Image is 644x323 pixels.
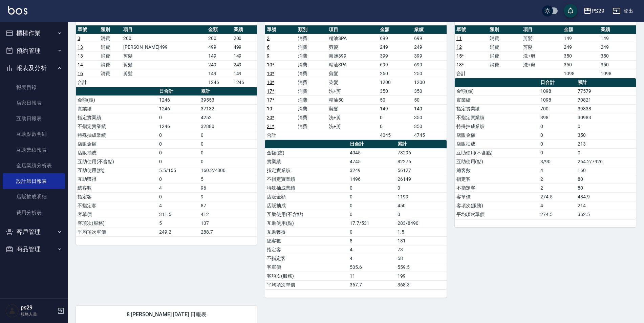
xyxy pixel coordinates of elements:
td: 274.5 [539,192,576,201]
td: 特殊抽成業績 [76,131,157,139]
td: 客項次(服務) [76,219,157,228]
a: 互助日報表 [3,111,65,126]
td: 0 [199,131,257,139]
td: 350 [378,87,412,95]
td: 剪髮 [327,43,378,51]
td: 0 [199,157,257,166]
td: 0 [576,122,636,131]
td: 消費 [296,43,327,51]
td: 149 [562,34,599,43]
td: 398 [539,113,576,122]
td: 0 [157,175,199,184]
a: 13 [78,44,83,50]
button: 登出 [610,5,636,17]
td: 199 [396,272,446,280]
a: 費用分析表 [3,205,65,220]
table: a dense table [76,25,257,87]
td: 37132 [199,104,257,113]
td: 實業績 [455,95,539,104]
td: 0 [539,148,576,157]
td: 350 [412,87,447,95]
td: 消費 [296,113,327,122]
td: 11 [348,272,396,280]
td: 指定實業績 [455,104,539,113]
td: 精油SPA [327,60,378,69]
td: 505.6 [348,263,396,272]
td: 484.9 [576,192,636,201]
td: 1200 [412,78,447,87]
td: 消費 [296,69,327,78]
td: 剪髮 [122,51,206,60]
td: 8 [348,236,396,245]
td: 互助使用(點) [455,157,539,166]
td: 合計 [265,131,296,139]
td: 0 [199,139,257,148]
td: 消費 [99,43,122,51]
td: 200 [207,34,232,43]
td: 總客數 [455,166,539,175]
td: 350 [562,60,599,69]
td: 4745 [412,131,447,139]
a: 報表目錄 [3,80,65,95]
td: 9 [199,192,257,201]
td: 149 [412,104,447,113]
td: 0 [157,131,199,139]
td: 699 [412,60,447,69]
td: 149 [232,69,257,78]
td: 不指定實業績 [265,175,348,184]
a: 互助業績報表 [3,142,65,158]
td: 96 [199,184,257,192]
td: 精油SPA [327,34,378,43]
td: 699 [378,34,412,43]
table: a dense table [455,78,636,219]
td: 總客數 [265,236,348,245]
table: a dense table [76,87,257,237]
td: 平均項次單價 [265,280,348,289]
td: 金額(虛) [265,148,348,157]
td: 160.2/4806 [199,166,257,175]
td: 1246 [157,95,199,104]
button: save [564,4,577,18]
button: 客戶管理 [3,223,65,241]
td: 17.7/531 [348,219,396,228]
td: 50 [412,95,447,104]
td: 客項次(服務) [265,272,348,280]
th: 業績 [232,25,257,34]
td: 消費 [296,104,327,113]
td: 4045 [378,131,412,139]
td: 海鹽399 [327,51,378,60]
td: 客單價 [455,192,539,201]
td: 洗+剪 [327,122,378,131]
td: 4 [539,201,576,210]
td: 店販抽成 [76,148,157,157]
button: 櫃檯作業 [3,24,65,42]
th: 業績 [599,25,636,34]
td: 80 [576,184,636,192]
td: 350 [599,51,636,60]
th: 項目 [327,25,378,34]
td: 412 [199,210,257,219]
td: 1246 [157,122,199,131]
button: 預約管理 [3,42,65,60]
td: 26149 [396,175,446,184]
td: 249 [562,43,599,51]
td: 消費 [99,69,122,78]
td: 剪髮 [521,34,562,43]
td: 2 [539,184,576,192]
td: 剪髮 [122,69,206,78]
th: 累計 [396,140,446,149]
td: 剪髮 [521,43,562,51]
td: 消費 [296,60,327,69]
a: 14 [78,62,83,67]
td: 399 [412,51,447,60]
td: 店販抽成 [265,201,348,210]
td: 3249 [348,166,396,175]
td: 1199 [396,192,446,201]
td: 消費 [99,34,122,43]
td: 1200 [378,78,412,87]
td: 450 [396,201,446,210]
a: 3 [78,36,80,41]
table: a dense table [455,25,636,78]
th: 單號 [455,25,488,34]
td: 金額(虛) [76,95,157,104]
